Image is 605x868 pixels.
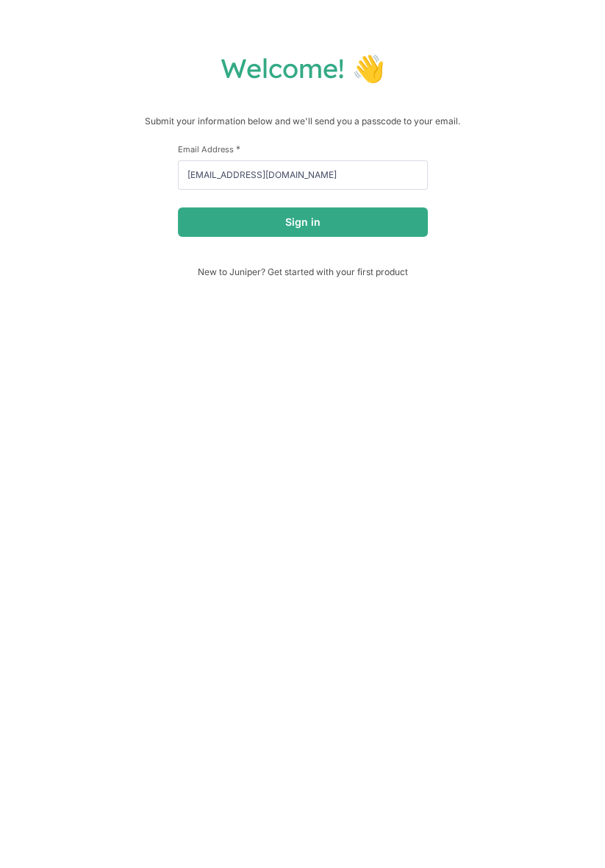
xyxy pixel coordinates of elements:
span: New to Juniper? Get started with your first product [178,266,428,277]
button: Sign in [178,207,428,237]
label: Email Address [178,143,428,154]
input: email@example.com [178,160,428,190]
h1: Welcome! 👋 [15,51,590,85]
span: This field is required. [236,143,240,154]
p: Submit your information below and we'll send you a passcode to your email. [15,114,590,129]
